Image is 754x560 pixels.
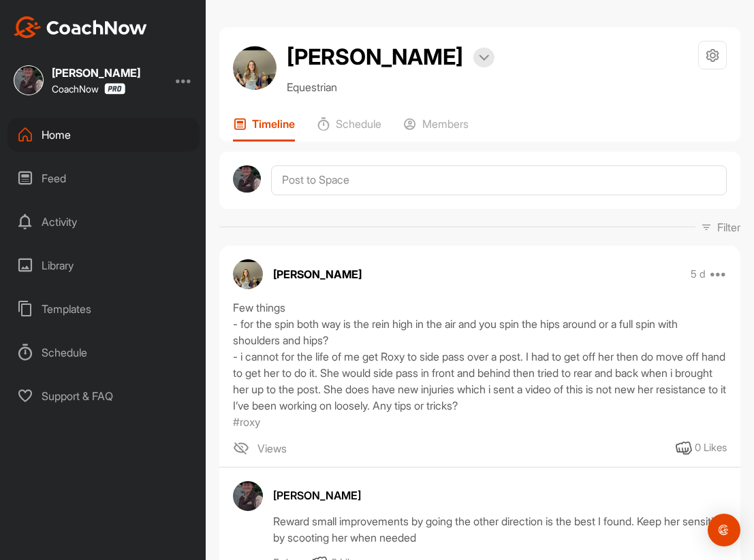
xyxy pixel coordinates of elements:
p: Timeline [252,117,295,131]
div: Library [7,248,200,282]
div: Feed [7,161,200,195]
div: Schedule [7,335,200,369]
div: [PERSON_NAME] [52,67,140,78]
img: avatar [233,46,277,90]
div: 0 Likes [695,440,727,456]
p: Equestrian [287,79,494,95]
span: Views [257,440,287,457]
div: Few things - for the spin both way is the rein high in the air and you spin the hips around or a ... [233,299,727,414]
div: Templates [7,292,200,326]
div: Open Intercom Messenger [708,514,740,546]
img: avatar [233,481,263,511]
div: Activity [7,205,200,239]
div: [PERSON_NAME] [273,487,727,504]
img: avatar [233,259,263,289]
p: 5 d [691,267,706,281]
h2: [PERSON_NAME] [287,41,463,73]
p: Filter [717,219,740,235]
p: Members [422,117,469,131]
img: icon [233,440,249,457]
p: [PERSON_NAME] [273,266,362,282]
p: #roxy [233,414,260,430]
div: CoachNow [52,83,125,95]
img: CoachNow [14,16,147,38]
img: square_f8f397c70efcd0ae6f92c40788c6018a.jpg [14,65,44,95]
div: Support & FAQ [7,379,200,413]
img: avatar [233,165,261,193]
div: Home [7,118,200,152]
div: Reward small improvements by going the other direction is the best I found. Keep her sensitive by... [273,513,727,546]
img: arrow-down [479,54,489,61]
img: CoachNow Pro [104,83,125,95]
p: Schedule [336,117,381,131]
